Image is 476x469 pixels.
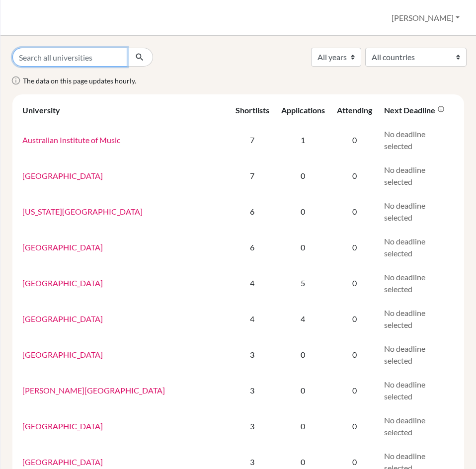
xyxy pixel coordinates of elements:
[384,308,425,329] span: No deadline selected
[230,265,275,301] td: 4
[22,350,103,359] a: [GEOGRAPHIC_DATA]
[331,122,378,158] td: 0
[384,344,425,365] span: No deadline selected
[22,135,120,145] a: Australian Institute of Music
[275,230,331,265] td: 0
[331,265,378,301] td: 0
[22,207,143,216] a: [US_STATE][GEOGRAPHIC_DATA]
[384,129,425,151] span: No deadline selected
[384,415,425,437] span: No deadline selected
[275,122,331,158] td: 1
[22,242,103,252] a: [GEOGRAPHIC_DATA]
[22,457,103,467] a: [GEOGRAPHIC_DATA]
[230,122,275,158] td: 7
[331,194,378,230] td: 0
[275,265,331,301] td: 5
[384,272,425,294] span: No deadline selected
[275,337,331,373] td: 0
[230,301,275,337] td: 4
[384,380,425,401] span: No deadline selected
[236,105,269,115] div: Shortlists
[384,165,425,186] span: No deadline selected
[230,230,275,265] td: 6
[281,105,325,115] div: Applications
[331,373,378,408] td: 0
[275,301,331,337] td: 4
[331,158,378,194] td: 0
[23,77,136,85] span: The data on this page updates hourly.
[230,158,275,194] td: 7
[230,194,275,230] td: 6
[384,201,425,222] span: No deadline selected
[230,337,275,373] td: 3
[331,337,378,373] td: 0
[331,301,378,337] td: 0
[384,105,445,115] div: Next deadline
[384,236,425,258] span: No deadline selected
[230,408,275,444] td: 3
[275,158,331,194] td: 0
[22,314,103,323] a: [GEOGRAPHIC_DATA]
[275,373,331,408] td: 0
[331,230,378,265] td: 0
[387,8,464,27] button: [PERSON_NAME]
[230,373,275,408] td: 3
[331,408,378,444] td: 0
[337,105,372,115] div: Attending
[22,171,103,180] a: [GEOGRAPHIC_DATA]
[16,98,230,122] th: University
[22,421,103,431] a: [GEOGRAPHIC_DATA]
[275,408,331,444] td: 0
[275,194,331,230] td: 0
[22,278,103,288] a: [GEOGRAPHIC_DATA]
[22,386,165,395] a: [PERSON_NAME][GEOGRAPHIC_DATA]
[12,48,127,67] input: Search all universities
